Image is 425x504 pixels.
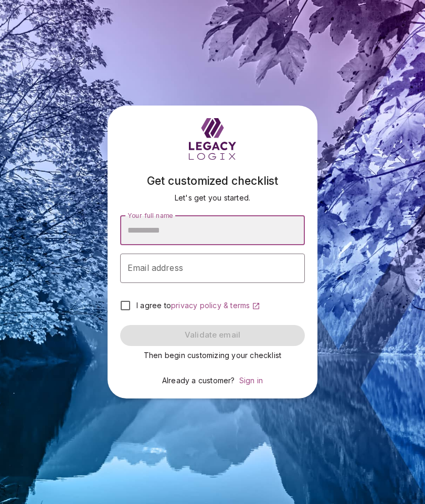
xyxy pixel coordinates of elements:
[239,376,263,385] a: Sign in
[171,301,250,310] span: privacy policy & terms
[171,301,260,310] a: privacy policy & terms
[147,174,278,187] span: Get customized checklist
[144,351,281,360] span: Then begin customizing your checklist
[136,301,171,310] span: I agree to
[175,193,250,202] span: Let's get you started.
[162,376,235,385] span: Already a customer?
[127,211,173,219] span: Your full name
